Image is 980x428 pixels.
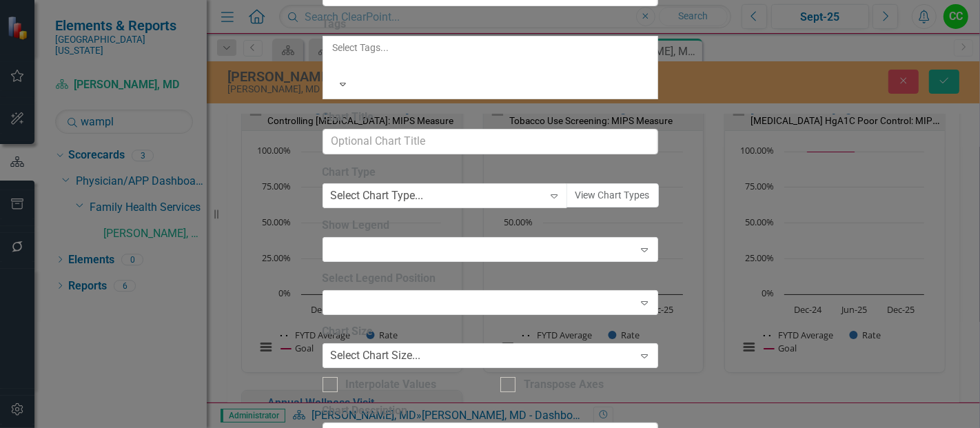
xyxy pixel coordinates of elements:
label: Chart Size [323,324,658,340]
div: Transpose Axes [524,377,604,393]
div: Select Chart Size... [331,348,421,364]
button: View Chart Types [566,183,659,207]
div: Interpolate Values [346,377,437,393]
div: Select Chart Type... [331,188,424,204]
label: Chart Type [323,165,658,181]
label: Chart Description [323,403,658,419]
label: Select Legend Position [323,271,658,287]
div: Select Tags... [333,41,648,54]
label: Chart Title [323,110,658,125]
input: Optional Chart Title [323,129,658,154]
label: Show Legend [323,218,658,234]
label: Tags [323,17,658,32]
